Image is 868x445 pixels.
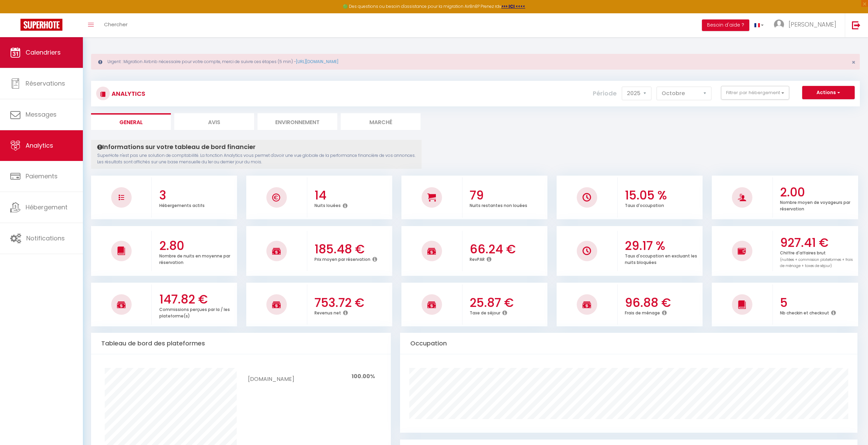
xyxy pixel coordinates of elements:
[314,242,391,256] h3: 185.48 €
[258,113,337,130] li: Environnement
[159,188,235,203] h3: 3
[802,86,855,100] button: Actions
[780,198,850,212] p: Nombre moyen de voyageurs par réservation
[774,19,784,30] img: ...
[352,372,375,380] span: 100.00%
[470,309,500,316] p: Taxe de séjour
[780,296,856,310] h3: 5
[91,113,171,130] li: General
[583,247,591,255] img: NO IMAGE
[159,292,235,307] h3: 147.82 €
[99,13,133,37] a: Chercher
[26,203,68,211] span: Hébergement
[780,185,856,199] h3: 2.00
[702,19,749,31] button: Besoin d'aide ?
[470,255,485,262] p: RevPAR
[26,79,65,88] span: Réservations
[91,333,391,354] div: Tableau de bord des plateformes
[501,3,525,9] a: >>> ICI <<<<
[104,21,128,28] span: Chercher
[314,296,391,310] h3: 753.72 €
[26,141,53,150] span: Analytics
[780,249,853,269] p: Chiffre d'affaires brut
[296,59,338,64] a: [URL][DOMAIN_NAME]
[110,86,145,101] h3: Analytics
[625,239,701,253] h3: 29.17 %
[91,54,860,70] div: Urgent : Migration Airbnb nécessaire pour votre compte, merci de suivre ces étapes (5 min) -
[97,152,415,165] p: SuperHote n'est pas une solution de comptabilité. La fonction Analytics vous permet d'avoir une v...
[852,59,855,65] button: Close
[470,296,546,310] h3: 25.87 €
[470,242,546,256] h3: 66.24 €
[780,257,853,269] span: (nuitées + commission plateformes + frais de ménage + taxes de séjour)
[625,296,701,310] h3: 96.88 €
[780,236,856,250] h3: 927.41 €
[721,86,789,100] button: Filtrer par hébergement
[314,309,341,316] p: Revenus net
[26,48,61,57] span: Calendriers
[314,201,341,208] p: Nuits louées
[470,188,546,203] h3: 79
[97,143,415,151] h4: Informations sur votre tableau de bord financier
[625,188,701,203] h3: 15.05 %
[314,255,370,262] p: Prix moyen par réservation
[738,247,746,255] img: NO IMAGE
[119,195,124,200] img: NO IMAGE
[769,13,845,37] a: ... [PERSON_NAME]
[159,201,205,208] p: Hébergements actifs
[159,305,230,319] p: Commissions perçues par la / les plateforme(s)
[400,333,857,354] div: Occupation
[852,21,860,29] img: logout
[593,86,617,101] label: Période
[174,113,254,130] li: Avis
[26,172,58,180] span: Paiements
[625,309,660,316] p: Frais de ménage
[789,20,836,29] span: [PERSON_NAME]
[852,58,855,66] span: ×
[159,239,235,253] h3: 2.80
[780,309,829,316] p: Nb checkin et checkout
[625,252,697,265] p: Taux d'occupation en excluant les nuits bloquées
[26,234,65,242] span: Notifications
[341,113,421,130] li: Marché
[248,368,294,385] td: [DOMAIN_NAME]
[20,19,62,31] img: Super Booking
[159,252,230,265] p: Nombre de nuits en moyenne par réservation
[625,201,664,208] p: Taux d'occupation
[26,110,57,119] span: Messages
[314,188,391,203] h3: 14
[470,201,527,208] p: Nuits restantes non louées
